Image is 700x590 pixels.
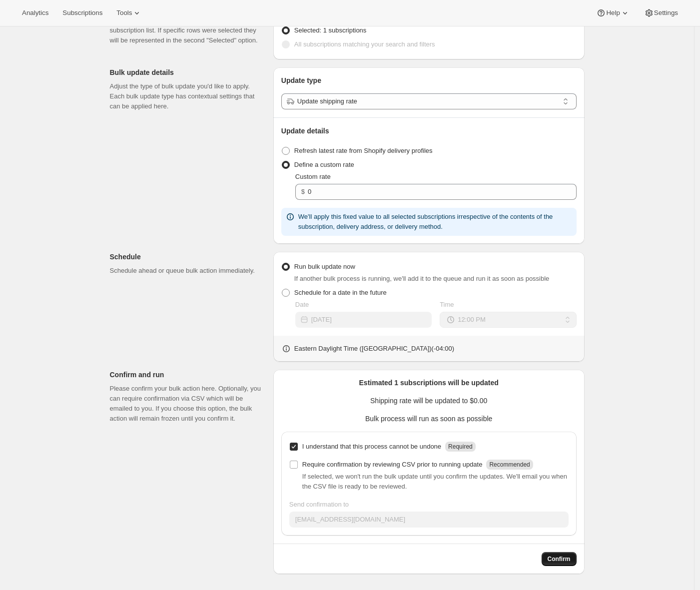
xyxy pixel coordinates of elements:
span: Refresh latest rate from Shopify delivery profiles [294,147,433,154]
span: Tools [116,9,132,17]
span: If another bulk process is running, we'll add it to the queue and run it as soon as possible [294,275,550,282]
p: Bulk process will run as soon as possible [281,414,577,424]
span: Analytics [22,9,48,17]
span: Send confirmation to [289,501,349,508]
span: Confirm [548,555,571,563]
p: Adjust the type of bulk update you'd like to apply. Each bulk update type has contextual settings... [110,81,265,111]
span: Define a custom rate [294,161,354,168]
span: Selected: 1 subscriptions [294,26,367,34]
span: Custom rate [295,173,331,180]
p: Confirm and run [110,370,265,380]
button: Help [590,6,636,20]
p: I understand that this process cannot be undone [302,442,441,452]
span: Subscriptions [62,9,102,17]
span: Time [440,301,454,308]
p: Estimated 1 subscriptions will be updated [281,378,577,388]
p: Schedule [110,252,265,262]
p: Eastern Daylight Time ([GEOGRAPHIC_DATA]) ( -04 : 00 ) [294,344,454,354]
span: Required [448,443,473,450]
p: Filters and selections can be applied from the subscription list. If specific rows were selected ... [110,15,265,45]
span: Date [295,301,309,308]
span: Run bulk update now [294,263,355,270]
button: Settings [638,6,684,20]
button: Confirm [542,552,577,566]
span: Settings [654,9,678,17]
p: Require confirmation by reviewing CSV prior to running update [302,460,483,470]
p: We'll apply this fixed value to all selected subscriptions irrespective of the contents of the su... [298,212,573,232]
span: Schedule for a date in the future [294,289,387,296]
p: Shipping rate will be updated to $0.00 [281,396,577,406]
span: If selected, we won't run the bulk update until you confirm the updates. We'll email you when the... [302,473,567,490]
p: Please confirm your bulk action here. Optionally, you can require confirmation via CSV which will... [110,384,265,424]
span: Recommended [489,461,530,468]
button: Tools [110,6,148,20]
p: Update type [281,75,577,85]
span: $ [301,188,305,195]
span: Help [606,9,620,17]
p: Update details [281,126,577,136]
p: Schedule ahead or queue bulk action immediately. [110,266,265,276]
button: Analytics [16,6,54,20]
button: Subscriptions [56,6,108,20]
p: Bulk update details [110,67,265,77]
span: All subscriptions matching your search and filters [294,40,435,48]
